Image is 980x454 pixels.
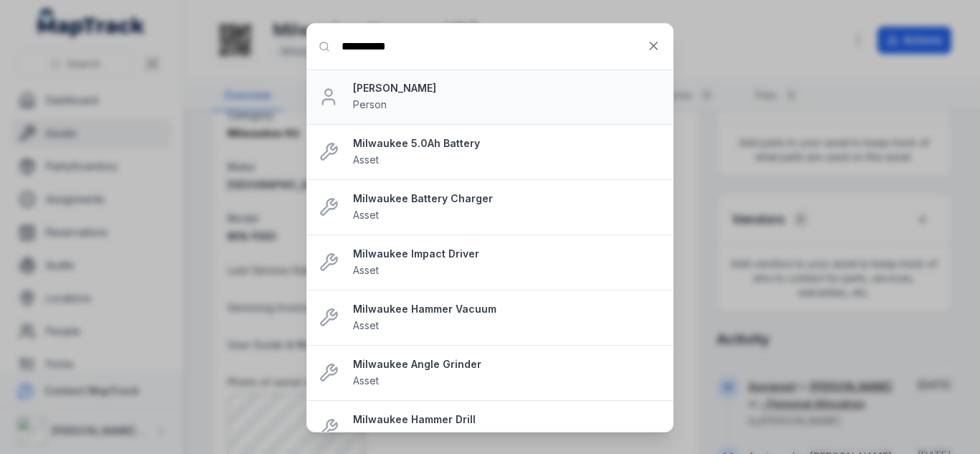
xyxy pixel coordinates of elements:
a: Milwaukee Angle GrinderAsset [353,357,661,389]
a: Milwaukee Hammer VacuumAsset [353,302,661,334]
strong: Milwaukee Hammer Drill [353,412,661,427]
strong: Milwaukee Hammer Vacuum [353,302,661,316]
span: Asset [353,430,379,442]
span: Asset [353,319,379,331]
strong: [PERSON_NAME] [353,81,661,95]
a: Milwaukee Impact DriverAsset [353,247,661,278]
span: Asset [353,153,379,166]
strong: Milwaukee Battery Charger [353,191,661,206]
span: Asset [353,374,379,387]
strong: Milwaukee Angle Grinder [353,357,661,372]
strong: Milwaukee Impact Driver [353,247,661,261]
a: Milwaukee Hammer DrillAsset [353,412,661,444]
a: Milwaukee Battery ChargerAsset [353,191,661,223]
a: [PERSON_NAME]Person [353,81,661,113]
span: Asset [353,209,379,221]
a: Milwaukee 5.0Ah BatteryAsset [353,136,661,168]
strong: Milwaukee 5.0Ah Battery [353,136,661,151]
span: Asset [353,264,379,276]
span: Person [353,98,387,110]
